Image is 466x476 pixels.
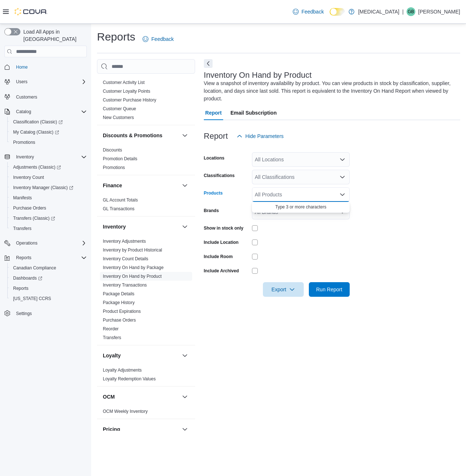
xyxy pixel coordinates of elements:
span: Customers [16,94,37,100]
span: Home [13,62,87,72]
div: Discounts & Promotions [97,146,195,175]
button: Open list of options [339,174,345,180]
span: Customer Loyalty Points [103,88,150,94]
span: GL Account Totals [103,197,138,203]
a: Inventory Manager (Classic) [7,183,90,193]
button: Finance [103,182,179,189]
label: Brands [204,208,219,214]
span: Purchase Orders [103,317,136,323]
span: Users [16,79,27,85]
a: Promotions [10,138,38,147]
a: Canadian Compliance [10,264,59,272]
span: Customers [13,92,87,101]
div: Choose from the following options [252,202,350,212]
button: OCM [180,392,189,401]
button: Promotions [7,137,90,147]
a: My Catalog (Classic) [7,127,90,137]
span: Promotion Details [103,156,137,162]
a: Promotions [103,165,125,170]
label: Products [204,190,223,196]
h3: Finance [103,182,122,189]
a: Purchase Orders [10,204,49,212]
span: Report [205,105,222,120]
span: Run Report [316,286,342,293]
span: Dashboards [10,274,87,283]
span: Export [267,282,299,297]
a: Inventory Count Details [103,256,148,261]
span: New Customers [103,115,134,120]
span: Catalog [16,109,31,115]
span: Inventory Count [13,174,44,180]
div: OCM [97,407,195,419]
div: Finance [97,196,195,216]
a: Adjustments (Classic) [10,163,64,172]
button: Next [204,59,213,68]
a: Transfers (Classic) [10,214,58,223]
p: [PERSON_NAME] [418,7,460,16]
label: Include Archived [204,268,239,274]
span: Operations [13,239,87,247]
span: Transfers (Classic) [10,214,87,223]
a: Inventory Adjustments [103,239,146,244]
span: Transfers [13,226,31,231]
span: Inventory Count [10,173,87,182]
a: Transfers [10,224,34,233]
h3: Report [204,132,228,141]
a: GL Transactions [103,206,135,211]
span: Settings [13,309,87,318]
span: My Catalog (Classic) [13,129,59,135]
button: Users [1,77,90,87]
span: Adjustments (Classic) [10,163,87,172]
a: Inventory Transactions [103,283,147,288]
a: Inventory On Hand by Product [103,274,162,279]
p: [MEDICAL_DATA] [358,7,399,16]
span: Reports [16,255,31,261]
button: Reports [7,283,90,293]
button: Purchase Orders [7,203,90,213]
span: Load All Apps in [GEOGRAPHIC_DATA] [20,28,87,43]
a: Dashboards [7,273,90,283]
a: Package Details [103,291,135,296]
label: Locations [204,155,225,161]
a: Discounts [103,147,122,153]
button: Loyalty [180,351,189,360]
label: Show in stock only [204,225,244,231]
button: Transfers [7,223,90,234]
button: Discounts & Promotions [103,132,179,139]
button: Canadian Compliance [7,263,90,273]
a: [US_STATE] CCRS [10,294,54,303]
button: Manifests [7,193,90,203]
span: Users [13,77,87,86]
span: Classification (Classic) [13,119,63,125]
a: Package History [103,300,135,305]
span: Canadian Compliance [13,265,56,271]
button: Open list of options [339,157,345,162]
label: Include Location [204,239,238,245]
a: New Customers [103,115,134,120]
span: My Catalog (Classic) [10,128,87,137]
button: [US_STATE] CCRS [7,293,90,304]
button: Export [263,282,304,297]
span: Reports [13,285,28,291]
span: Washington CCRS [10,294,87,303]
button: Finance [180,181,189,190]
span: Inventory Count Details [103,256,148,262]
img: Cova [15,8,47,15]
button: Home [1,62,90,72]
span: Inventory On Hand by Package [103,265,164,270]
a: GL Account Totals [103,197,138,203]
p: | [402,7,404,16]
span: Hide Parameters [245,133,284,140]
button: Pricing [103,426,179,433]
button: Discounts & Promotions [180,131,189,140]
span: Purchase Orders [10,204,87,212]
span: Promotions [10,138,87,147]
span: GB [408,7,414,16]
span: Inventory [16,154,34,160]
a: Inventory Count [10,173,47,182]
h3: Inventory On Hand by Product [204,71,312,80]
a: Feedback [140,32,176,46]
a: Promotion Details [103,156,137,161]
span: Transfers [10,224,87,233]
a: OCM Weekly Inventory [103,409,148,414]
